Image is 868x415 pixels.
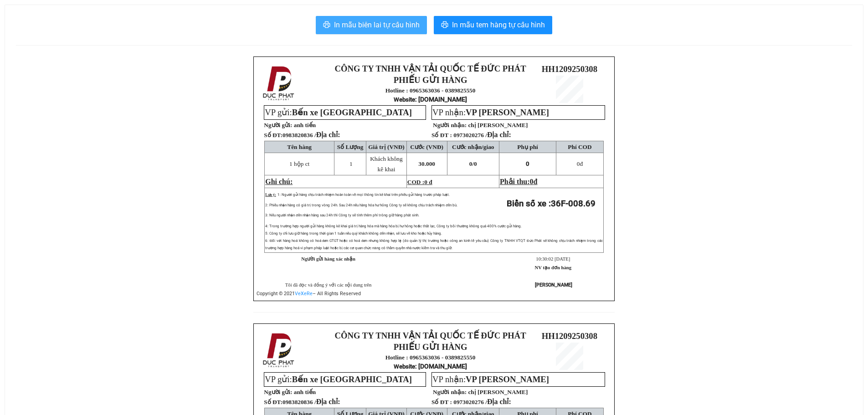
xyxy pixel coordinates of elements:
span: 2: Phiếu nhận hàng có giá trị trong vòng 24h. Sau 24h nếu hàng hóa hư hỏng Công ty sẽ không chịu ... [265,203,457,207]
span: Địa chỉ: [487,398,511,405]
span: Cước nhận/giao [452,143,494,150]
strong: Hotline : 0965363036 - 0389825550 [385,354,476,361]
span: 36F-008.69 [551,199,596,209]
span: HH1209250308 [542,331,597,341]
span: 1 hộp ct [289,160,309,167]
span: 5: Công ty chỉ lưu giữ hàng trong thời gian 1 tuần nếu quý khách không đến nhận, sẽ lưu về kho ho... [265,231,442,236]
span: Phụ phí [517,143,538,150]
span: 1 [349,160,353,167]
span: 3: Nếu người nhận đến nhận hàng sau 24h thì Công ty sẽ tính thêm phí trông giữ hàng phát sinh. [265,213,419,217]
span: Website [394,363,415,370]
img: logo [260,331,298,369]
button: printerIn mẫu tem hàng tự cấu hình [434,16,552,34]
span: VP nhận: [432,108,549,117]
span: đ [577,160,583,167]
span: anh tiến [294,122,316,128]
a: VeXeRe [295,291,313,297]
strong: Người gửi hàng xác nhận [301,256,355,261]
span: 0 [526,160,529,167]
strong: Số ĐT: [264,399,340,405]
span: 0983820836 / [282,399,340,405]
span: Địa chỉ: [316,398,340,405]
span: Ghi chú: [265,178,293,185]
span: VP [PERSON_NAME] [466,374,549,384]
span: anh tiến [294,389,316,395]
span: Copyright © 2021 – All Rights Reserved [257,291,361,297]
strong: Biển số xe : [507,199,596,209]
span: đ [534,178,538,185]
span: 10:30:02 [DATE] [536,256,570,261]
span: Phí COD [568,143,591,150]
span: 0/ [469,160,477,167]
strong: NV tạo đơn hàng [535,265,571,270]
span: Giá trị (VNĐ) [368,143,405,150]
strong: : [DOMAIN_NAME] [394,96,467,103]
span: 1: Người gửi hàng chịu trách nhiệm hoàn toàn về mọi thông tin kê khai trên phiếu gửi hàng trước p... [277,193,450,197]
strong: Số ĐT : [431,399,452,405]
span: COD : [407,179,432,185]
strong: Hotline : 0965363036 - 0389825550 [385,87,476,94]
strong: [PERSON_NAME] [535,282,572,288]
span: Khách không kê khai [370,155,402,173]
span: Lưu ý: [265,193,276,197]
span: Bến xe [GEOGRAPHIC_DATA] [292,108,412,117]
span: VP gửi: [265,374,412,384]
span: 4: Trong trường hợp người gửi hàng không kê khai giá trị hàng hóa mà hàng hóa bị hư hỏng hoặc thấ... [265,224,522,228]
span: VP gửi: [265,108,412,117]
strong: Số ĐT: [264,132,340,138]
span: In mẫu biên lai tự cấu hình [334,19,420,31]
span: Website [394,96,415,103]
span: 0973020276 / [453,132,511,138]
span: chị [PERSON_NAME] [468,122,528,128]
span: Cước (VNĐ) [410,143,443,150]
span: Số Lượng [337,143,364,150]
span: Phải thu: [500,178,537,185]
strong: Người nhận: [433,122,467,128]
span: chị [PERSON_NAME] [468,389,528,395]
span: VP [PERSON_NAME] [466,108,549,117]
span: 0 [474,160,477,167]
span: printer [441,21,448,30]
strong: PHIẾU GỬI HÀNG [394,342,467,352]
span: 30.000 [418,160,435,167]
span: Địa chỉ: [316,131,340,138]
span: VP nhận: [432,374,549,384]
strong: CÔNG TY TNHH VẬN TẢI QUỐC TẾ ĐỨC PHÁT [335,331,526,340]
strong: Số ĐT : [431,132,452,138]
span: Tên hàng [287,143,312,150]
span: Tôi đã đọc và đồng ý với các nội dung trên [285,282,372,287]
span: 0973020276 / [453,399,511,405]
span: 0983820836 / [282,132,340,138]
button: printerIn mẫu biên lai tự cấu hình [316,16,427,34]
strong: Người gửi: [264,389,292,395]
span: printer [323,21,330,30]
strong: PHIẾU GỬI HÀNG [394,75,467,85]
span: In mẫu tem hàng tự cấu hình [452,19,545,31]
span: Bến xe [GEOGRAPHIC_DATA] [292,374,412,384]
span: HH1209250308 [542,64,597,74]
span: 0 đ [424,179,432,185]
strong: Người nhận: [433,389,467,395]
span: 0 [530,178,534,185]
strong: Người gửi: [264,122,292,128]
strong: CÔNG TY TNHH VẬN TẢI QUỐC TẾ ĐỨC PHÁT [335,64,526,73]
strong: : [DOMAIN_NAME] [394,363,467,370]
img: logo [260,64,298,102]
span: Địa chỉ: [487,131,511,138]
span: 6: Đối với hàng hoá không có hoá đơn GTGT hoặc có hoá đơn nhưng không hợp lệ (do quản lý thị trườ... [265,239,603,250]
span: 0 [577,160,580,167]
